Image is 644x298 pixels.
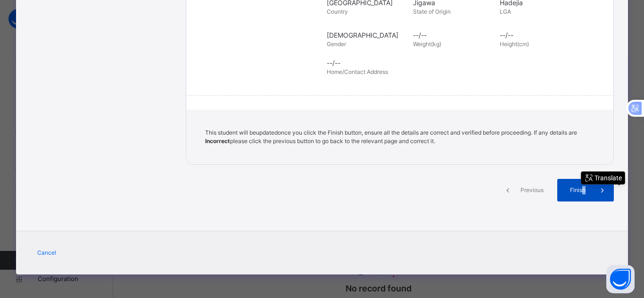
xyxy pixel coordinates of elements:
[500,8,511,15] span: LGA
[327,30,408,40] span: [DEMOGRAPHIC_DATA]
[37,249,56,257] span: Cancel
[327,40,346,48] span: Gender
[413,30,495,40] span: --/--
[205,129,577,145] span: This student will be updated once you click the Finish button, ensure all the details are correct...
[519,186,545,194] span: Previous
[500,40,529,48] span: Height(cm)
[327,8,348,15] span: Country
[413,40,441,48] span: Weight(kg)
[500,30,581,40] span: --/--
[606,265,635,293] button: Open asap
[327,68,388,75] span: Home/Contact Address
[327,58,599,68] span: --/--
[205,137,230,145] b: Incorrect
[564,186,591,194] span: Finish
[413,8,451,15] span: State of Origin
